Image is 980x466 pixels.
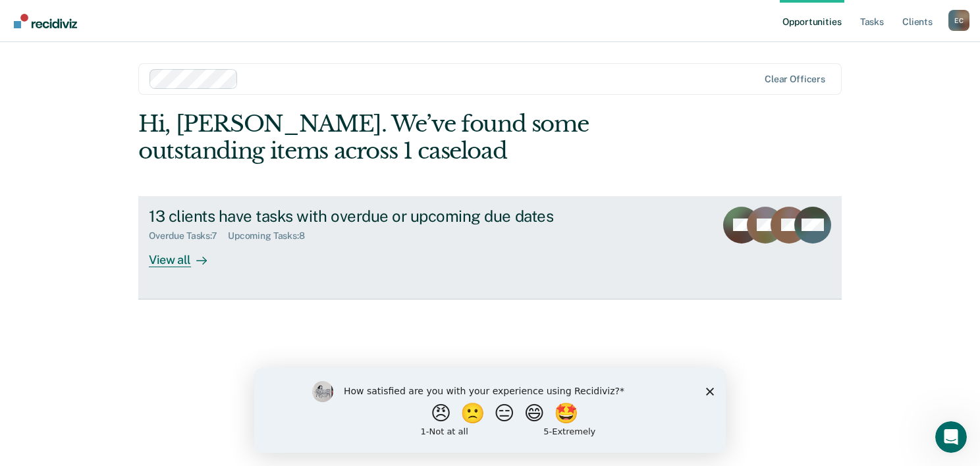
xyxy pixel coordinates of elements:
[254,368,726,453] iframe: Survey by Kim from Recidiviz
[138,196,842,299] a: 13 clients have tasks with overdue or upcoming due datesOverdue Tasks:7Upcoming Tasks:8View all
[935,421,967,453] iframe: Intercom live chat
[228,230,315,242] div: Upcoming Tasks : 8
[149,207,611,226] div: 13 clients have tasks with overdue or upcoming due dates
[948,10,969,31] button: Profile dropdown button
[149,242,223,267] div: View all
[948,10,969,31] div: E C
[138,111,701,165] div: Hi, [PERSON_NAME]. We’ve found some outstanding items across 1 caseload
[149,230,228,242] div: Overdue Tasks : 7
[765,74,825,85] div: Clear officers
[14,14,77,28] img: Recidiviz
